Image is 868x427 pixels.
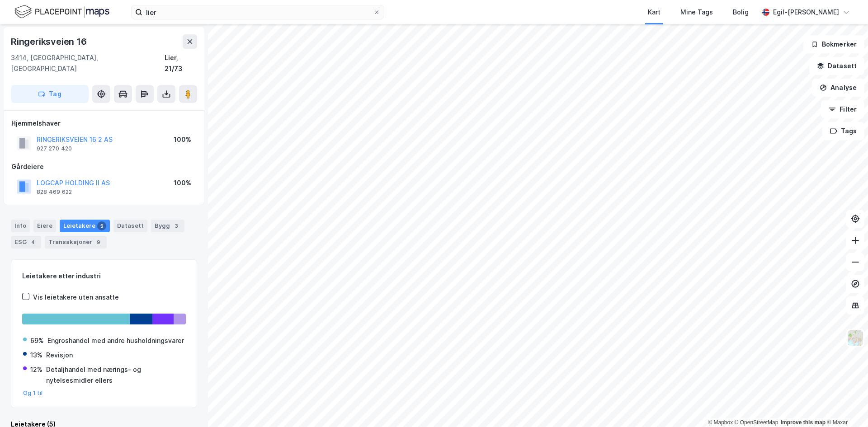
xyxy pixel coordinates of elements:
[28,238,38,247] div: 4
[174,178,191,188] div: 100%
[823,384,868,427] iframe: Chat Widget
[773,7,839,18] div: Egil-[PERSON_NAME]
[822,122,864,140] button: Tags
[47,335,184,346] div: Engroshandel med andre husholdningsvarer
[821,100,864,118] button: Filter
[11,220,30,232] div: Info
[809,57,864,75] button: Datasett
[11,236,41,249] div: ESG
[33,220,56,232] div: Eiere
[37,188,72,196] div: 828 469 622
[648,7,660,18] div: Kart
[151,220,184,232] div: Bygg
[46,364,185,386] div: Detaljhandel med nærings- og nytelsesmidler ellers
[165,52,197,74] div: Lier, 21/73
[14,4,109,20] img: logo.f888ab2527a4732fd821a326f86c7f29.svg
[781,419,826,426] a: Improve this map
[46,350,73,361] div: Revisjon
[172,221,181,230] div: 3
[30,335,44,346] div: 69%
[97,221,106,230] div: 5
[708,419,733,426] a: Mapbox
[45,236,107,249] div: Transaksjoner
[94,238,103,247] div: 9
[37,145,72,152] div: 927 270 420
[803,35,864,53] button: Bokmerker
[23,389,43,397] button: Og 1 til
[30,350,42,361] div: 13%
[735,419,778,426] a: OpenStreetMap
[11,118,197,129] div: Hjemmelshaver
[11,85,89,103] button: Tag
[30,364,42,375] div: 12%
[60,220,110,232] div: Leietakere
[11,34,89,49] div: Ringeriksveien 16
[680,7,713,18] div: Mine Tags
[33,292,119,303] div: Vis leietakere uten ansatte
[22,271,186,282] div: Leietakere etter industri
[11,161,197,172] div: Gårdeiere
[812,79,864,97] button: Analyse
[113,220,147,232] div: Datasett
[733,7,749,18] div: Bolig
[174,134,191,145] div: 100%
[11,52,165,74] div: 3414, [GEOGRAPHIC_DATA], [GEOGRAPHIC_DATA]
[142,5,373,19] input: Søk på adresse, matrikkel, gårdeiere, leietakere eller personer
[847,329,864,347] img: Z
